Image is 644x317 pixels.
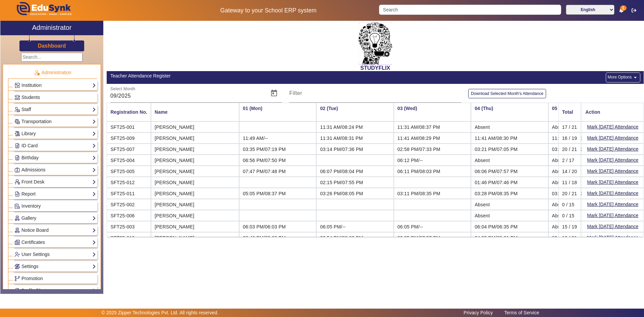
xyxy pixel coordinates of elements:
img: Students.png [15,95,20,100]
mat-cell: 19 / 21 [558,232,581,243]
th: 02 (Tue) [316,103,393,121]
span: 03:54 PM/08:02 PM [320,235,363,241]
button: Mark [DATE] Attendance [586,134,639,142]
mat-cell: 0 / 15 [558,210,581,221]
button: Mark [DATE] Attendance [586,145,639,153]
span: 01:46 PM/07:46 PM [475,180,518,185]
span: 03:38 PM/08:32 PM [552,191,595,196]
mat-cell: [PERSON_NAME] [151,155,239,166]
img: Inventory.png [15,204,20,209]
span: Absent [552,224,567,229]
span: Absent [552,202,567,207]
button: Mark [DATE] Attendance [586,233,639,242]
mat-cell: [PERSON_NAME] [151,133,239,144]
mat-cell: SFT25-003 [107,221,151,232]
mat-cell: [PERSON_NAME] [151,144,239,155]
span: 03:46 PM/08:00 PM [243,235,286,241]
button: Mark [DATE] Attendance [586,211,639,220]
p: Administration [8,69,97,76]
h2: Administrator [32,23,72,32]
mat-header-cell: Action [582,103,644,121]
th: 01 (Mon) [239,103,316,121]
span: Absent [475,124,490,130]
a: Students [14,94,96,101]
th: 04 (Thu) [471,103,548,121]
span: 03:11 PM/08:35 PM [397,191,440,196]
span: 03:26 PM/08:05 PM [320,191,363,196]
mat-cell: SFT25-004 [107,155,151,166]
mat-cell: SFT25-010 [107,232,151,243]
mat-cell: 0 / 15 [558,199,581,210]
span: 06:56 PM/07:50 PM [243,158,286,163]
mat-cell: 20 / 21 [558,188,581,199]
mat-cell: [PERSON_NAME] [151,199,239,210]
th: 03 (Wed) [394,103,471,121]
img: 2da83ddf-6089-4dce-a9e2-416746467bdd [359,22,392,65]
span: 06:04 PM/06:35 PM [475,224,518,229]
a: Administrator [0,21,103,35]
span: 03:21 PM/07:05 PM [475,147,518,152]
mat-cell: SFT25-007 [107,144,151,155]
span: 11:31 AM/08:24 PM [320,124,363,130]
span: 11:41 AM/08:29 PM [397,136,440,141]
span: Absent [552,213,567,218]
span: 1 [620,5,627,11]
button: Mark [DATE] Attendance [586,178,639,187]
img: Branchoperations.png [15,276,20,281]
button: Mark [DATE] Attendance [586,200,639,209]
mat-cell: SFT25-012 [107,177,151,188]
mat-cell: [PERSON_NAME] [151,232,239,243]
span: 02:25 PM/07:57 PM [397,235,440,241]
mat-cell: [PERSON_NAME] [151,166,239,177]
span: 03:38 PM/-- [552,235,578,241]
p: © 2025 Zipper Technologies Pvt. Ltd. All rights reserved. [102,309,219,316]
span: 06:05 PM/-- [320,224,345,229]
mat-header-cell: Total [558,103,581,121]
mat-cell: [PERSON_NAME] [151,221,239,232]
button: Mark [DATE] Attendance [586,167,639,175]
a: Inventory [14,202,96,210]
span: 06:03 PM/06:03 PM [243,224,286,229]
span: 02:15 PM/07:55 PM [320,180,363,185]
mat-cell: 11 / 18 [558,177,581,188]
h3: Dashboard [38,43,66,49]
mat-label: Select Month [110,87,136,91]
span: Promotion [21,276,43,281]
mat-cell: SFT25-001 [107,121,151,133]
span: Absent [552,124,567,130]
div: Teacher Attendance Register [110,72,372,80]
span: Inventory [21,203,41,209]
span: 07:47 PM/07:48 PM [243,169,286,174]
mat-header-cell: Name [151,103,239,121]
mat-cell: SFT25-002 [107,199,151,210]
h5: Gateway to your School ERP system [165,7,372,14]
span: 06:12 PM/-- [397,158,423,163]
h2: STUDYFLIX [107,65,644,71]
button: Mark [DATE] Attendance [586,222,639,231]
mat-cell: 14 / 20 [558,166,581,177]
a: Dashboard [38,42,66,49]
mat-label: Filter [289,90,302,96]
mat-header-cell: Registration No. [107,103,151,121]
mat-cell: SFT25-011 [107,188,151,199]
span: 03:28 PM/08:35 PM [475,191,518,196]
span: 11:41 AM/08:30 PM [475,136,517,141]
span: 02:58 PM/07:33 PM [397,147,440,152]
span: 03:14 PM/07:36 PM [320,147,363,152]
span: 11:31 AM/08:37 PM [397,124,440,130]
span: Absent [552,158,567,163]
img: Administration.png [34,70,40,76]
span: 05:05 PM/08:37 PM [243,191,286,196]
span: 11:49 AM/-- [243,136,268,141]
mat-cell: 17 / 21 [558,121,581,133]
mat-cell: [PERSON_NAME] [151,210,239,221]
span: 03:37 PM/08:32 PM [552,147,595,152]
button: Download Selected Month's Attendance [468,89,546,98]
mat-cell: 2 / 17 [558,155,581,166]
button: Mark [DATE] Attendance [586,189,639,198]
span: 06:07 PM/08:04 PM [320,169,363,174]
mat-cell: 15 / 19 [558,221,581,232]
span: 06:11 PM/08:03 PM [397,169,440,174]
span: Students [21,95,40,100]
mat-cell: 20 / 21 [558,144,581,155]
